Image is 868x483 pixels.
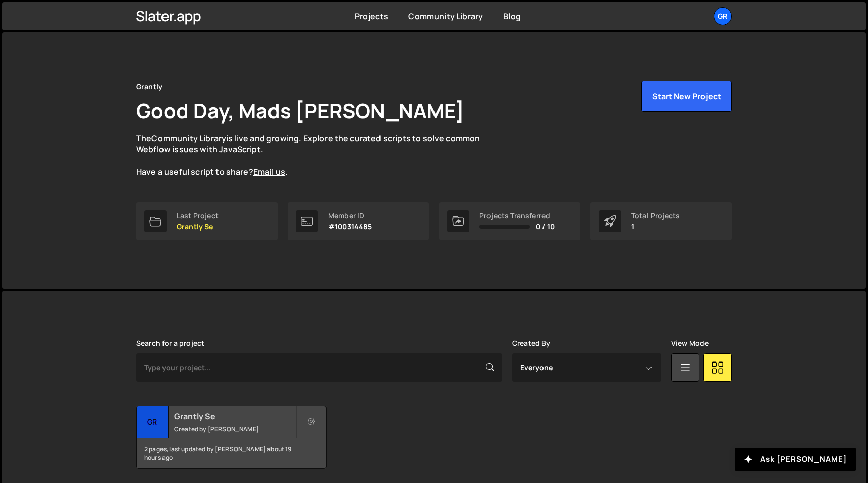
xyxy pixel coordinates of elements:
label: Search for a project [136,339,204,347]
small: Created by [PERSON_NAME] [174,425,296,433]
a: Email us [253,166,285,177]
a: Blog [503,11,521,22]
div: Projects Transferred [479,212,555,220]
div: Gr [137,406,169,438]
div: Member ID [328,212,372,220]
button: Ask [PERSON_NAME] [735,448,856,471]
p: 1 [631,223,680,231]
input: Type your project... [136,353,502,382]
label: View Mode [671,339,709,347]
div: Last Project [177,212,219,220]
a: Community Library [151,133,226,144]
a: Projects [355,11,388,22]
a: Gr [714,7,732,25]
p: The is live and growing. Explore the curated scripts to solve common Webflow issues with JavaScri... [136,133,500,178]
a: Community Library [408,11,483,22]
h1: Good Day, Mads [PERSON_NAME] [136,97,464,125]
button: Start New Project [641,81,732,112]
p: Grantly Se [177,223,219,231]
div: Total Projects [631,212,680,220]
label: Created By [512,339,551,347]
span: 0 / 10 [536,223,555,231]
a: Gr Grantly Se Created by [PERSON_NAME] 2 pages, last updated by [PERSON_NAME] about 19 hours ago [136,406,327,469]
div: 2 pages, last updated by [PERSON_NAME] about 19 hours ago [137,438,326,468]
p: #100314485 [328,223,372,231]
a: Last Project Grantly Se [136,202,278,240]
div: Grantly [136,81,162,93]
h2: Grantly Se [174,411,296,422]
